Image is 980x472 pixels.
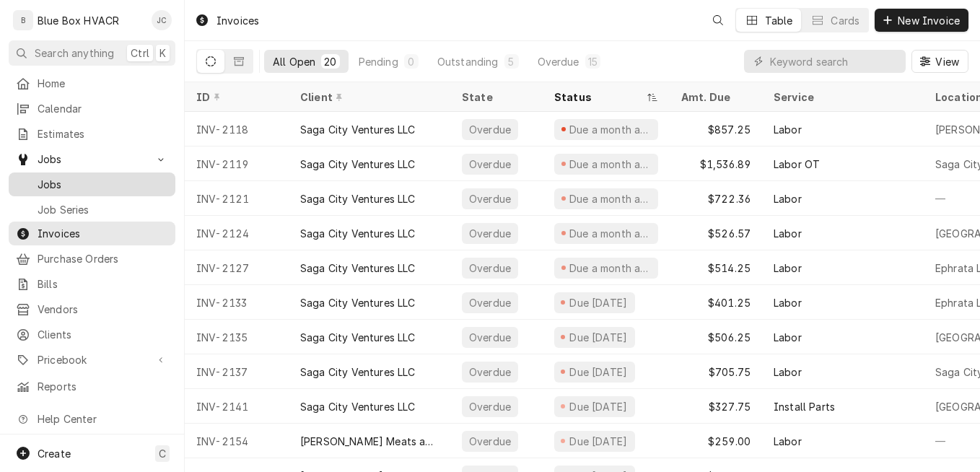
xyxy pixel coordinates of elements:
[875,9,968,32] button: New Invoice
[670,147,762,181] div: $1,536.89
[774,330,802,345] div: Labor
[774,89,909,105] div: Service
[507,54,516,69] div: 5
[568,295,629,310] div: Due [DATE]
[468,261,512,276] div: Overdue
[131,45,149,61] span: Ctrl
[9,247,175,271] a: Purchase Orders
[185,216,289,250] div: INV-2124
[38,202,168,217] span: Job Series
[9,323,175,346] a: Clients
[670,181,762,216] div: $722.36
[196,89,274,105] div: ID
[468,122,512,137] div: Overdue
[185,424,289,458] div: INV-2154
[9,222,175,245] a: Invoices
[468,330,512,345] div: Overdue
[568,364,629,380] div: Due [DATE]
[9,147,175,171] a: Go to Jobs
[38,352,146,367] span: Pricebook
[9,297,175,321] a: Vendors
[300,226,416,241] div: Saga City Ventures LLC
[185,354,289,389] div: INV-2137
[670,112,762,147] div: $857.25
[185,285,289,320] div: INV-2133
[774,157,820,172] div: Labor OT
[300,295,416,310] div: Saga City Ventures LLC
[38,152,146,167] span: Jobs
[300,434,439,449] div: [PERSON_NAME] Meats and Country Store
[568,226,652,241] div: Due a month ago
[300,364,416,380] div: Saga City Ventures LLC
[9,97,175,121] a: Calendar
[152,10,172,30] div: Josh Canfield's Avatar
[568,122,652,137] div: Due a month ago
[568,261,652,276] div: Due a month ago
[774,261,802,276] div: Labor
[831,13,859,28] div: Cards
[468,364,512,380] div: Overdue
[38,177,168,192] span: Jobs
[765,13,793,28] div: Table
[38,447,71,460] span: Create
[9,198,175,222] a: Job Series
[185,181,289,216] div: INV-2121
[468,226,512,241] div: Overdue
[774,295,802,310] div: Labor
[468,399,512,414] div: Overdue
[568,157,652,172] div: Due a month ago
[437,54,499,69] div: Outstanding
[9,432,175,456] a: Go to What's New
[38,101,168,116] span: Calendar
[300,191,416,206] div: Saga City Ventures LLC
[568,191,652,206] div: Due a month ago
[38,411,167,427] span: Help Center
[588,54,598,69] div: 15
[932,54,962,69] span: View
[38,276,168,292] span: Bills
[9,122,175,146] a: Estimates
[911,50,968,73] button: View
[774,434,802,449] div: Labor
[13,10,33,30] div: B
[670,354,762,389] div: $705.75
[9,71,175,95] a: Home
[468,157,512,172] div: Overdue
[300,330,416,345] div: Saga City Ventures LLC
[38,126,168,141] span: Estimates
[670,389,762,424] div: $327.75
[35,45,114,61] span: Search anything
[273,54,315,69] div: All Open
[670,320,762,354] div: $506.25
[9,40,175,66] button: Search anythingCtrlK
[774,364,802,380] div: Labor
[670,250,762,285] div: $514.25
[468,191,512,206] div: Overdue
[468,295,512,310] div: Overdue
[468,434,512,449] div: Overdue
[895,13,963,28] span: New Invoice
[300,261,416,276] div: Saga City Ventures LLC
[324,54,336,69] div: 20
[9,375,175,398] a: Reports
[774,399,835,414] div: Install Parts
[681,89,748,105] div: Amt. Due
[38,13,119,28] div: Blue Box HVACR
[300,157,416,172] div: Saga City Ventures LLC
[38,379,168,394] span: Reports
[300,399,416,414] div: Saga City Ventures LLC
[670,424,762,458] div: $259.00
[185,250,289,285] div: INV-2127
[774,226,802,241] div: Labor
[38,226,168,241] span: Invoices
[462,89,531,105] div: State
[359,54,398,69] div: Pending
[568,399,629,414] div: Due [DATE]
[38,327,168,342] span: Clients
[554,89,644,105] div: Status
[407,54,416,69] div: 0
[9,172,175,196] a: Jobs
[9,272,175,296] a: Bills
[185,147,289,181] div: INV-2119
[568,434,629,449] div: Due [DATE]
